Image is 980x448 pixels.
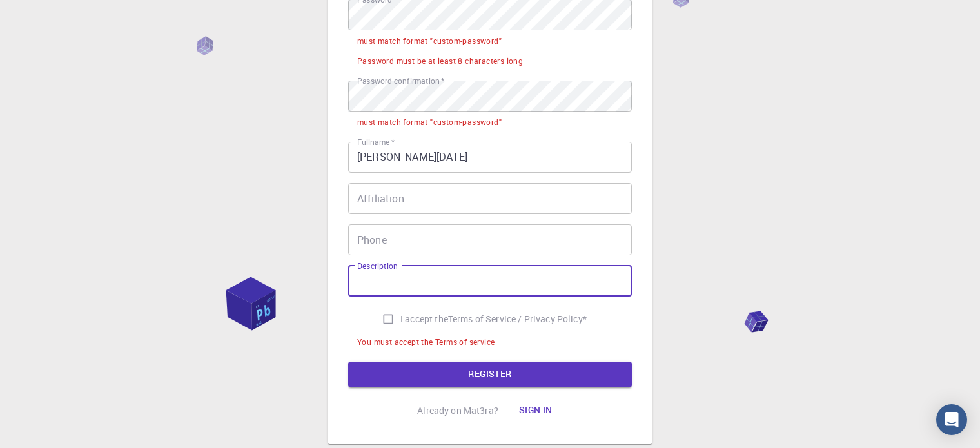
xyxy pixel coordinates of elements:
[357,35,502,48] div: must match format "custom-password"
[448,313,587,326] a: Terms of Service / Privacy Policy*
[357,260,398,271] label: Description
[357,116,502,129] div: must match format "custom-password"
[509,398,563,424] button: Sign in
[357,336,495,349] div: You must accept the Terms of service
[357,137,395,148] label: Fullname
[357,75,444,86] label: Password confirmation
[400,313,448,326] span: I accept the
[936,404,967,435] div: Open Intercom Messenger
[357,55,523,68] div: Password must be at least 8 characters long
[348,362,632,387] button: REGISTER
[417,404,498,417] p: Already on Mat3ra?
[448,313,587,326] p: Terms of Service / Privacy Policy *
